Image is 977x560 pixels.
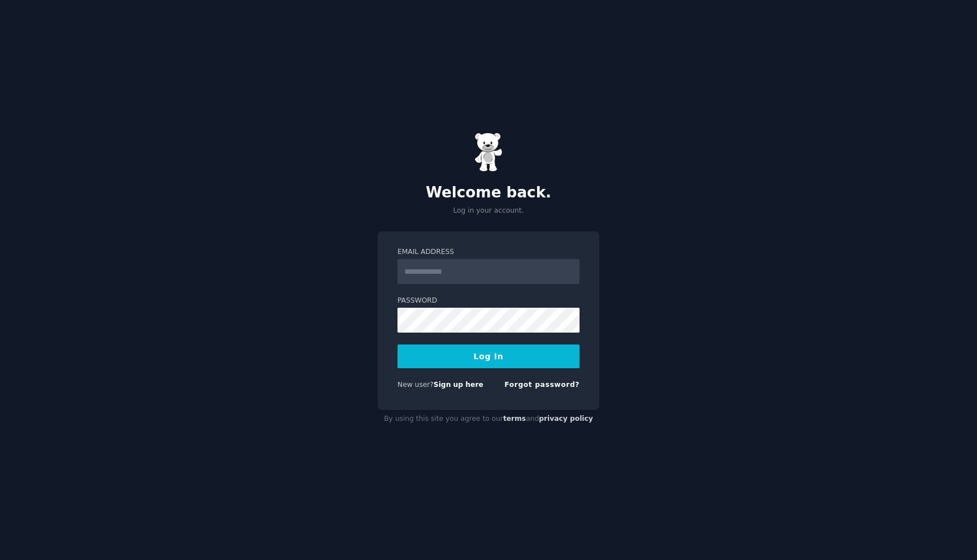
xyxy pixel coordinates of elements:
[378,206,599,216] p: Log in your account.
[434,381,483,389] a: Sign up here
[504,381,580,389] a: Forgot password?
[397,247,580,257] label: Email Address
[397,296,580,306] label: Password
[397,344,580,368] button: Log In
[378,184,599,202] h2: Welcome back.
[474,132,503,172] img: Gummy Bear
[503,415,526,423] a: terms
[539,415,593,423] a: privacy policy
[397,381,434,389] span: New user?
[378,410,599,428] div: By using this site you agree to our and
